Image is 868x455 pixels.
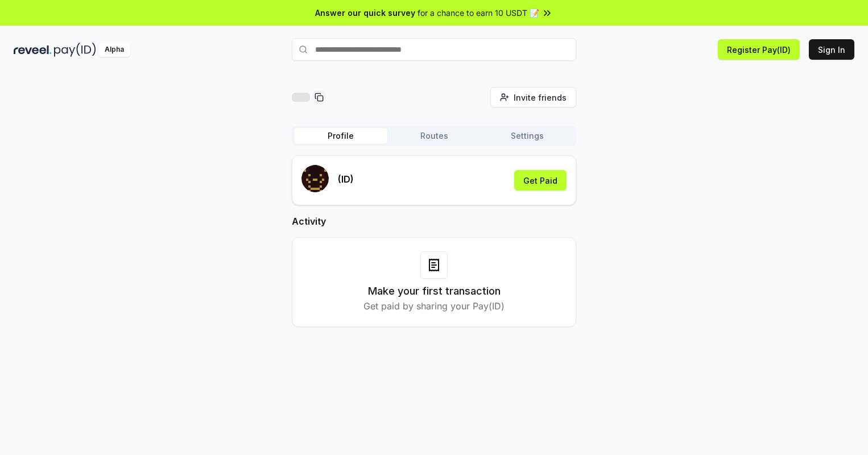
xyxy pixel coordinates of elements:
[363,299,505,313] p: Get paid by sharing your Pay(ID)
[387,128,481,144] button: Routes
[514,92,567,104] span: Invite friends
[490,87,576,107] button: Invite friends
[718,39,800,60] button: Register Pay(ID)
[514,170,567,191] button: Get Paid
[14,43,52,57] img: reveel_dark
[294,128,387,144] button: Profile
[98,43,130,57] div: Alpha
[368,283,501,299] h3: Make your first transaction
[54,43,96,57] img: pay_id
[315,7,415,19] span: Answer our quick survey
[481,128,574,144] button: Settings
[418,7,539,19] span: for a chance to earn 10 USDT 📝
[338,172,354,186] p: (ID)
[292,214,576,228] h2: Activity
[809,39,854,60] button: Sign In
